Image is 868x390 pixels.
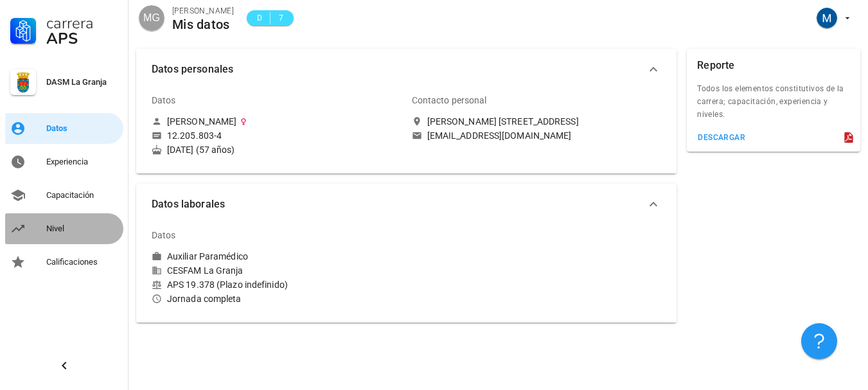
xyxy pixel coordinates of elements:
div: Datos [152,85,176,116]
div: Calificaciones [46,257,118,267]
div: descargar [697,133,745,142]
a: Capacitación [5,180,123,211]
div: Capacitación [46,190,118,200]
span: Datos laborales [152,195,646,213]
a: [PERSON_NAME] [STREET_ADDRESS] [412,116,662,127]
div: Auxiliar Paramédico [167,251,248,262]
div: Reporte [697,49,734,82]
div: [EMAIL_ADDRESS][DOMAIN_NAME] [427,130,572,141]
div: Nivel [46,224,118,234]
div: Contacto personal [412,85,487,116]
a: Datos [5,113,123,144]
a: Nivel [5,213,123,244]
div: Mis datos [172,17,234,31]
div: [PERSON_NAME] [172,4,234,17]
div: avatar [139,5,164,31]
div: Experiencia [46,157,118,167]
div: CESFAM La Granja [152,265,402,276]
button: Datos laborales [136,184,677,225]
div: DASM La Granja [46,77,118,87]
span: MG [143,5,160,31]
div: Carrera [46,15,118,31]
button: Datos personales [136,49,677,90]
div: Datos [152,220,176,251]
div: APS 19.378 (Plazo indefinido) [152,279,402,290]
span: Datos personales [152,60,646,78]
button: descargar [692,129,750,146]
a: Calificaciones [5,247,123,278]
div: Datos [46,123,118,134]
div: APS [46,31,118,46]
div: [DATE] (57 años) [152,144,402,155]
span: D [254,12,265,24]
div: avatar [817,8,837,28]
div: Jornada completa [152,293,402,305]
a: [EMAIL_ADDRESS][DOMAIN_NAME] [412,130,662,141]
a: Experiencia [5,146,123,177]
div: [PERSON_NAME] [STREET_ADDRESS] [427,116,579,127]
div: [PERSON_NAME] [167,116,236,127]
span: 7 [276,12,286,24]
div: Todos los elementos constitutivos de la carrera; capacitación, experiencia y niveles. [687,82,860,129]
div: 12.205.803-4 [167,130,222,141]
